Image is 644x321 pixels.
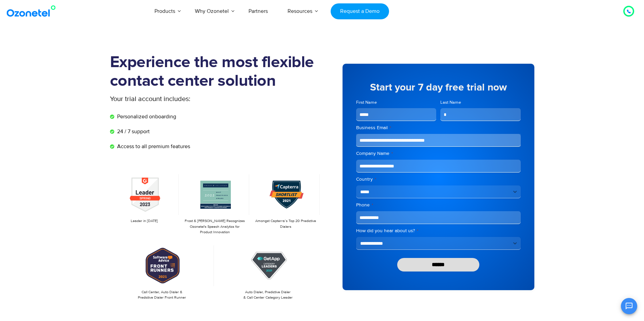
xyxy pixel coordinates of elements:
label: Business Email [356,124,521,131]
button: Open chat [621,298,637,314]
span: 24 / 7 support [115,127,150,136]
label: Country [356,176,521,183]
label: Last Name [440,99,521,106]
label: Phone [356,202,521,208]
span: Personalized onboarding [115,113,176,121]
span: Access to all premium features [115,142,190,151]
label: Company Name [356,150,521,157]
p: Your trial account includes: [110,94,271,104]
p: Amongst Capterra’s Top 20 Predictive Dialers [255,218,316,229]
p: Frost & [PERSON_NAME] Recognizes Ozonetel's Speech Analytics for Product Innovation [184,218,246,235]
p: Leader in [DATE] [113,218,175,224]
h1: Experience the most flexible contact center solution [110,53,322,91]
label: How did you hear about us? [356,227,521,234]
p: Call Center, Auto Dialer & Predictive Dialer Front Runner [113,289,211,301]
p: Auto Dialer, Predictive Dialer & Call Center Category Leader [219,289,317,301]
h5: Start your 7 day free trial now [356,82,521,93]
label: First Name [356,99,437,106]
a: Request a Demo [331,3,389,19]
